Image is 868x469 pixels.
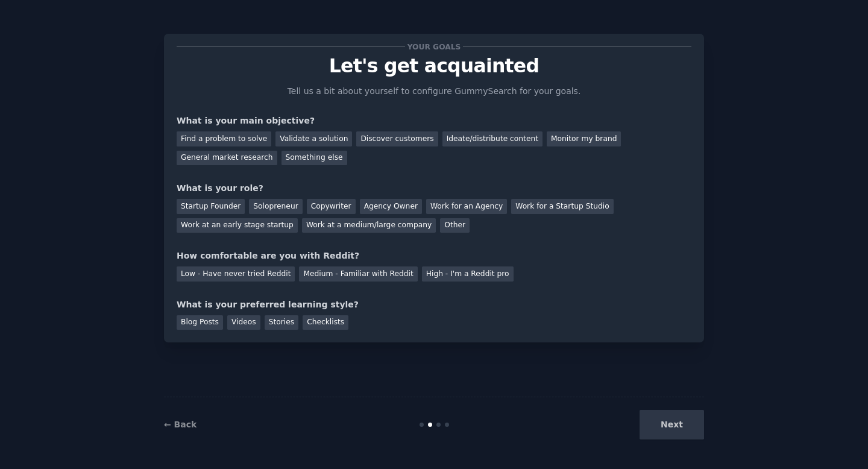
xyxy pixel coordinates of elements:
div: Validate a solution [275,131,352,146]
div: How comfortable are you with Reddit? [177,250,691,262]
a: ← Back [164,420,197,429]
div: Blog Posts [177,315,223,330]
div: Videos [227,315,260,330]
div: Copywriter [307,199,356,214]
div: Checklists [303,315,348,330]
div: General market research [177,151,277,166]
div: Stories [265,315,298,330]
p: Tell us a bit about yourself to configure GummySearch for your goals. [282,85,586,98]
div: Startup Founder [177,199,245,214]
div: Ideate/distribute content [442,131,542,146]
div: What is your role? [177,182,691,195]
div: High - I'm a Reddit pro [422,266,514,282]
div: Other [440,218,470,233]
div: Work at a medium/large company [302,218,436,233]
div: Discover customers [356,131,438,146]
div: Low - Have never tried Reddit [177,266,295,282]
div: What is your preferred learning style? [177,298,691,311]
div: Solopreneur [249,199,302,214]
div: Something else [281,151,347,166]
div: Work for an Agency [426,199,507,214]
span: Your goals [405,40,463,53]
div: What is your main objective? [177,115,691,127]
div: Medium - Familiar with Reddit [299,266,417,282]
p: Let's get acquainted [177,55,691,77]
div: Find a problem to solve [177,131,271,146]
div: Work at an early stage startup [177,218,298,233]
div: Monitor my brand [547,131,621,146]
div: Agency Owner [360,199,422,214]
div: Work for a Startup Studio [511,199,613,214]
